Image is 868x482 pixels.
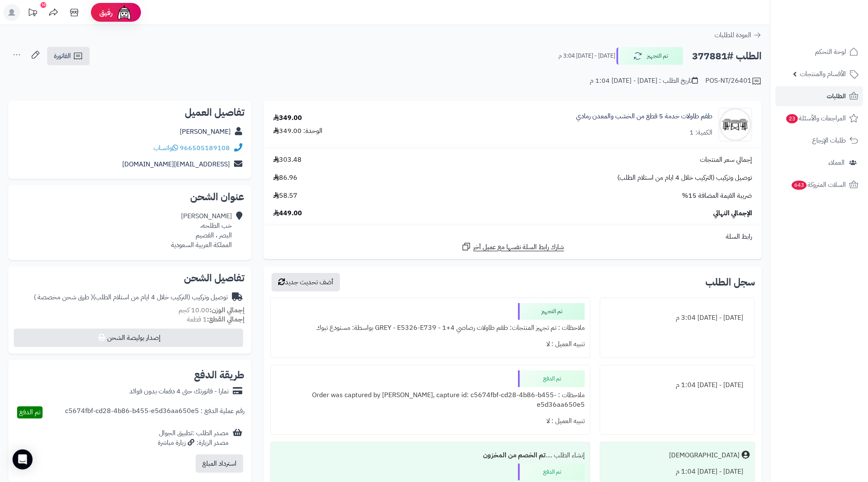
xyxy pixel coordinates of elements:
[792,181,807,190] span: 643
[815,46,846,58] span: لوحة التحكم
[812,135,846,146] span: طلبات الإرجاع
[719,108,752,141] img: 1738400418-110122010126-90x90.jpg
[518,370,585,387] div: تم الدفع
[705,277,755,287] h3: سجل الطلب
[715,30,762,40] a: العودة للطلبات
[34,293,228,302] div: توصيل وتركيب (التركيب خلال 4 ايام من استلام الطلب)
[15,192,244,202] h2: عنوان الشحن
[590,76,698,86] div: تاريخ الطلب : [DATE] - [DATE] 1:04 م
[180,127,231,137] a: [PERSON_NAME]
[775,108,863,128] a: المراجعات والأسئلة23
[13,449,33,469] div: Open Intercom Messenger
[605,464,750,480] div: [DATE] - [DATE] 1:04 م
[273,173,297,183] span: 86.96
[791,179,846,191] span: السلات المتروكة
[800,68,846,80] span: الأقسام والمنتجات
[34,292,93,302] span: ( طرق شحن مخصصة )
[276,447,585,464] div: إنشاء الطلب ....
[473,242,564,252] span: شارك رابط السلة نفسها مع عميل آخر
[559,52,615,60] small: [DATE] - [DATE] 3:04 م
[273,126,322,136] div: الوحدة: 349.00
[700,155,752,165] span: إجمالي سعر المنتجات
[775,130,863,150] a: طلبات الإرجاع
[267,232,758,242] div: رابط السلة
[785,112,846,124] span: المراجعات والأسئلة
[207,314,244,324] strong: إجمالي القطع:
[158,438,229,448] div: مصدر الزيارة: زيارة مباشرة
[689,128,712,138] div: الكمية: 1
[483,450,546,460] b: تم الخصم من المخزون
[14,329,243,347] button: إصدار بوليصة الشحن
[713,209,752,218] span: الإجمالي النهائي
[273,113,302,123] div: 349.00
[15,107,244,117] h2: تفاصيل العميل
[775,153,863,173] a: العملاء
[54,51,71,61] span: الفاتورة
[122,159,230,169] a: [EMAIL_ADDRESS][DOMAIN_NAME]
[158,428,229,448] div: مصدر الطلب :تطبيق الجوال
[276,413,585,429] div: تنبيه العميل : لا
[273,209,302,218] span: 449.00
[47,47,90,65] a: الفاتورة
[194,370,244,380] h2: طريقة الدفع
[65,406,244,418] div: رقم عملية الدفع : c5674fbf-cd28-4b86-b455-e5d36aa650e5
[518,303,585,320] div: تم التجهيز
[187,314,244,324] small: 1 قطعة
[617,173,752,183] span: توصيل وتركيب (التركيب خلال 4 ايام من استلام الطلب)
[605,377,750,393] div: [DATE] - [DATE] 1:04 م
[811,23,860,41] img: logo-2.png
[616,47,683,65] button: تم التجهيز
[116,4,133,21] img: ai-face.png
[171,212,232,250] div: [PERSON_NAME] خب الطلحه، البصر ، القصيم المملكة العربية السعودية
[276,320,585,336] div: ملاحظات : تم تجهيز المنتجات: طقم طاولات رصاصي 4+1 - GREY - E5326-E739 بواسطة: مستودع تبوك
[129,387,229,396] div: تمارا - فاتورتك حتى 4 دفعات بدون فوائد
[775,42,863,62] a: لوحة التحكم
[775,175,863,195] a: السلات المتروكة643
[518,464,585,480] div: تم الدفع
[605,310,750,326] div: [DATE] - [DATE] 3:04 م
[715,30,751,40] span: العودة للطلبات
[273,191,297,201] span: 58.57
[153,143,178,153] a: واتساب
[180,143,230,153] a: 966505189108
[19,407,40,417] span: تم الدفع
[276,336,585,352] div: تنبيه العميل : لا
[273,155,302,165] span: 303.48
[179,305,244,315] small: 10.00 كجم
[209,305,244,315] strong: إجمالي الوزن:
[196,454,243,473] button: استرداد المبلغ
[15,273,244,283] h2: تفاصيل الشحن
[775,86,863,106] a: الطلبات
[705,76,762,86] div: POS-NT/26401
[99,8,113,18] span: رفيق
[22,4,43,23] a: تحديثات المنصة
[576,112,712,121] a: طقم طاولات خدمة 5 قطع من الخشب والمعدن رمادي
[828,157,845,168] span: العملاء
[827,90,846,102] span: الطلبات
[669,451,740,460] div: [DEMOGRAPHIC_DATA]
[692,48,762,65] h2: الطلب #377881
[272,273,340,291] button: أضف تحديث جديد
[276,387,585,413] div: ملاحظات : Order was captured by [PERSON_NAME], capture id: c5674fbf-cd28-4b86-b455-e5d36aa650e5
[682,191,752,201] span: ضريبة القيمة المضافة 15%
[461,242,564,252] a: شارك رابط السلة نفسها مع عميل آخر
[40,2,46,8] div: 10
[786,114,798,123] span: 23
